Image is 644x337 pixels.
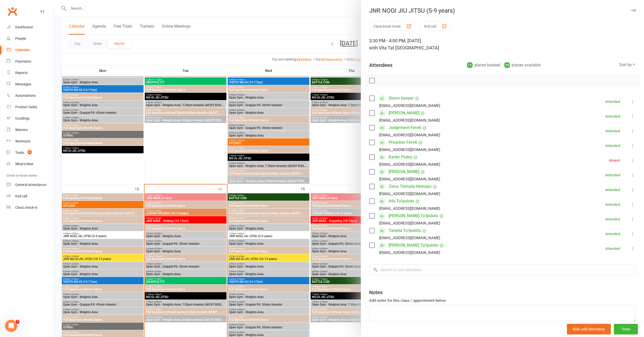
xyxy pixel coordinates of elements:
div: [EMAIL_ADDRESS][DOMAIN_NAME] [379,176,440,182]
span: at [GEOGRAPHIC_DATA] [390,45,439,50]
div: Absent [609,159,620,162]
a: Workouts [7,136,53,147]
a: Tasks 4 [7,147,53,158]
span: with Vita T [369,45,390,50]
a: General attendance kiosk mode [7,179,53,191]
a: What's New [7,158,53,170]
div: Product Sales [15,105,37,109]
a: Class kiosk mode [7,202,53,213]
a: Messages [7,79,53,90]
div: Workouts [15,139,30,143]
div: Dashboard [15,25,33,29]
div: Tasks [15,151,24,155]
div: Waivers [15,128,28,132]
a: Waivers [7,124,53,136]
div: Class check-in [15,205,38,210]
span: 7 [15,320,20,324]
div: [EMAIL_ADDRESS][DOMAIN_NAME] [379,220,440,227]
a: People [7,33,53,44]
a: [PERSON_NAME] [389,109,419,117]
a: Storm Denyer [389,94,414,102]
div: Attended [605,173,620,177]
input: Search to add attendees [369,265,636,275]
div: What's New [15,162,33,166]
div: [EMAIL_ADDRESS][DOMAIN_NAME] [379,146,440,153]
div: Payments [15,59,31,63]
div: Calendar [15,48,30,52]
div: [EMAIL_ADDRESS][DOMAIN_NAME] [379,205,440,212]
a: Judgement Fereti [389,124,421,132]
div: Attended [605,217,620,221]
a: Automations [7,90,53,101]
a: Taniela Tu'ipulotu [389,227,421,235]
a: Zieva Toimata-Hemopo [389,182,432,191]
div: Attended [605,144,620,147]
div: [EMAIL_ADDRESS][DOMAIN_NAME] [379,191,440,197]
span: 4 [28,150,32,154]
a: Karter Flutey [389,153,412,161]
a: [PERSON_NAME] Tu'ipulotu [389,212,438,220]
div: Gradings [15,116,30,120]
div: JNR NOGI JIU JITSU (5-9 years) [361,7,644,14]
a: Roll call [7,191,53,202]
div: Attendees [369,62,392,69]
a: Reports [7,67,53,79]
button: Class kiosk mode [369,22,416,31]
div: places available [504,62,541,69]
div: places booked [467,62,500,69]
a: Afu Tu'ipulotu [389,197,414,205]
div: Notes [369,289,383,296]
div: Attended [605,247,620,250]
a: Preacher Fereti [389,138,417,146]
iframe: Intercom live chat [5,320,17,332]
div: Attended [605,115,620,118]
div: Attended [605,188,620,192]
a: Calendar [7,44,53,56]
div: Automations [15,93,36,98]
a: Gradings [7,113,53,124]
a: Dashboard [7,22,53,33]
div: Add notes for this class / appointment below [369,297,636,304]
div: Attended [605,232,620,236]
div: Attended [605,203,620,206]
div: Messages [15,82,31,86]
div: Sort by [619,62,636,68]
div: [EMAIL_ADDRESS][DOMAIN_NAME] [379,132,440,138]
div: [EMAIL_ADDRESS][DOMAIN_NAME] [379,249,440,256]
div: [EMAIL_ADDRESS][DOMAIN_NAME] [379,235,440,241]
button: View [614,324,638,334]
button: Bulk add attendees [567,324,611,334]
a: Product Sales [7,101,53,113]
a: Clubworx [6,5,19,18]
div: 11 [467,62,473,68]
div: Reports [15,71,28,75]
div: Roll call [15,194,27,198]
div: [EMAIL_ADDRESS][DOMAIN_NAME] [379,161,440,168]
a: [PERSON_NAME] Tu'ipulotu [389,241,438,249]
div: Attended [605,129,620,133]
div: [EMAIL_ADDRESS][DOMAIN_NAME] [379,102,440,109]
a: Payments [7,56,53,67]
div: General attendance [15,183,46,187]
div: 3:30 PM - 4:00 PM, [DATE] [369,37,636,51]
a: [PERSON_NAME] [389,168,419,176]
div: 19 [504,62,510,68]
div: Attended [605,100,620,103]
button: Roll call [420,22,451,31]
div: [EMAIL_ADDRESS][DOMAIN_NAME] [379,117,440,124]
div: People [15,36,26,41]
